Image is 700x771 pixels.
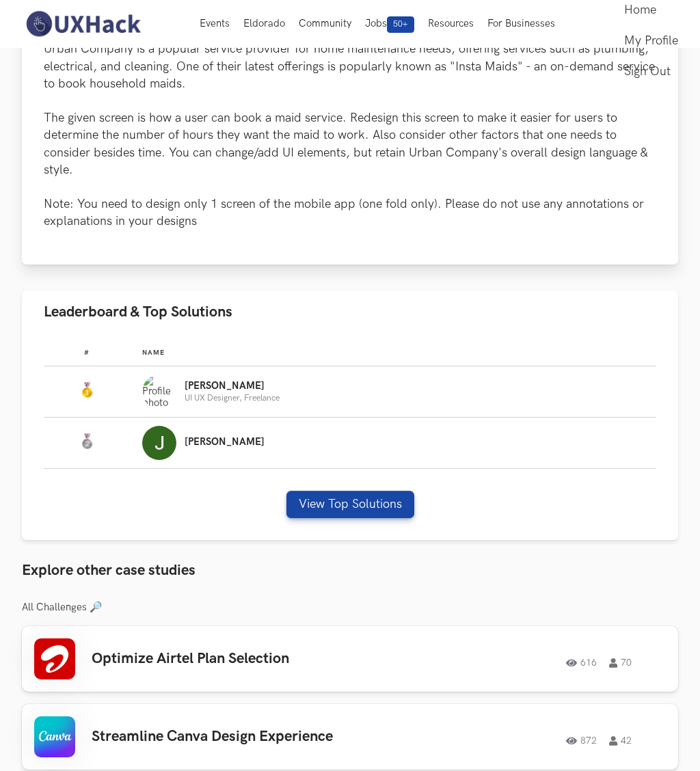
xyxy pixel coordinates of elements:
span: 872 [566,736,597,746]
img: Profile photo [142,426,176,460]
span: Name [142,349,165,357]
a: Optimize Airtel Plan Selection61670 [22,626,678,692]
button: Leaderboard & Top Solutions [22,290,678,334]
table: Leaderboard [44,338,656,469]
p: [PERSON_NAME] [185,381,280,392]
img: UXHack-logo.png [22,10,144,38]
h3: Optimize Airtel Plan Selection [92,650,371,668]
a: Streamline Canva Design Experience87242 [22,704,678,770]
p: UI UX Designer, Freelance [185,394,280,403]
button: View Top Solutions [286,491,414,518]
span: 70 [609,658,632,668]
img: Silver Medal [79,433,95,450]
div: Leaderboard & Top Solutions [22,334,678,540]
span: Leaderboard & Top Solutions [44,303,232,321]
p: Urban Company is a popular service provider for home maintenance needs, offering services such as... [44,40,656,230]
span: 616 [566,658,597,668]
span: # [84,349,90,357]
h3: Streamline Canva Design Experience [92,728,371,746]
h3: Explore other case studies [22,562,678,580]
a: My Profile [624,25,678,56]
img: Profile photo [142,375,176,409]
img: Gold Medal [79,382,95,398]
span: 42 [609,736,632,746]
p: [PERSON_NAME] [185,437,265,448]
a: Sign Out [624,56,678,87]
h3: All Challenges 🔎 [22,601,678,614]
span: 50+ [387,16,414,33]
